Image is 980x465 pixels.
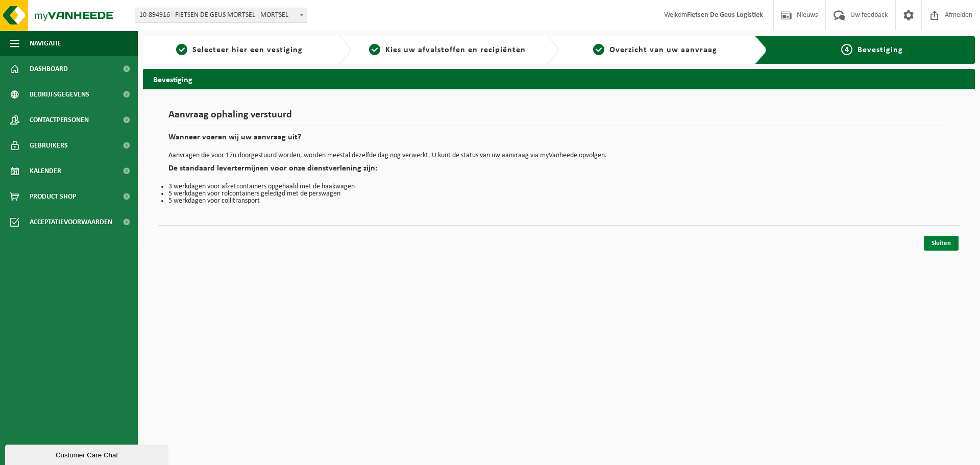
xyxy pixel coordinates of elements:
[30,209,112,235] span: Acceptatievoorwaarden
[30,107,89,133] span: Contactpersonen
[135,8,307,23] span: 10-894916 - FIETSEN DE GEUS MORTSEL - MORTSEL
[609,46,717,54] span: Overzicht van uw aanvraag
[857,46,903,54] span: Bevestiging
[168,133,949,147] h2: Wanneer voeren wij uw aanvraag uit?
[168,198,949,205] li: 5 werkdagen voor collitransport
[168,152,949,159] p: Aanvragen die voor 17u doorgestuurd worden, worden meestal dezelfde dag nog verwerkt. U kunt de s...
[30,184,76,209] span: Product Shop
[30,133,68,158] span: Gebruikers
[841,44,852,55] span: 4
[168,183,949,190] li: 3 werkdagen voor afzetcontainers opgehaald met de haakwagen
[30,56,68,82] span: Dashboard
[924,236,959,251] a: Sluiten
[30,158,61,184] span: Kalender
[385,46,526,54] span: Kies uw afvalstoffen en recipiënten
[356,44,539,56] a: 2Kies uw afvalstoffen en recipiënten
[135,8,307,22] span: 10-894916 - FIETSEN DE GEUS MORTSEL - MORTSEL
[176,44,187,55] span: 1
[148,44,331,56] a: 1Selecteer hier een vestiging
[687,11,763,19] strong: Fietsen De Geus Logistiek
[143,69,975,89] h2: Bevestiging
[168,190,949,198] li: 5 werkdagen voor rolcontainers geledigd met de perswagen
[593,44,604,55] span: 3
[5,443,170,465] iframe: chat widget
[30,31,61,56] span: Navigatie
[564,44,747,56] a: 3Overzicht van uw aanvraag
[30,82,89,107] span: Bedrijfsgegevens
[168,110,949,126] h1: Aanvraag ophaling verstuurd
[192,46,303,54] span: Selecteer hier een vestiging
[168,164,949,178] h2: De standaard levertermijnen voor onze dienstverlening zijn:
[369,44,380,55] span: 2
